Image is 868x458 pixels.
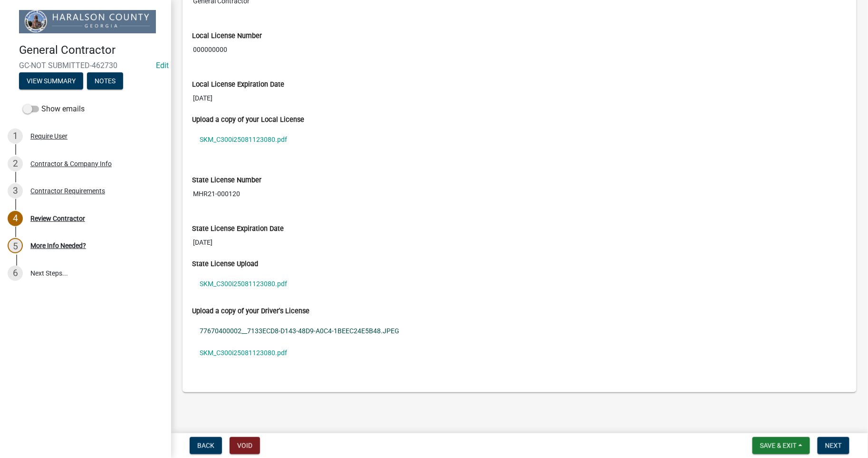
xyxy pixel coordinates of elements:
span: Back [197,442,214,449]
label: State License Number [192,177,261,184]
h4: General Contractor [19,43,164,57]
label: State License Upload [192,261,258,268]
wm-modal-confirm: Notes [87,78,123,85]
div: 6 [8,266,23,281]
label: Show emails [23,103,85,115]
div: More Info Needed? [30,242,86,249]
button: Save & Exit [752,437,810,454]
a: 77670400002__7133ECD8-D143-48D9-A0C4-1BEEC24E5B48.JPEG [192,320,847,342]
div: 2 [8,156,23,171]
div: Contractor Requirements [30,188,105,194]
label: Local License Number [192,33,262,40]
wm-modal-confirm: Edit Application Number [156,61,169,70]
a: Edit [156,61,169,70]
span: GC-NOT SUBMITTED-462730 [19,61,152,70]
div: Contractor & Company Info [30,160,112,167]
div: 1 [8,129,23,144]
span: Save & Exit [760,442,797,449]
label: Upload a copy of your Local License [192,117,304,123]
button: Void [230,437,260,454]
div: 5 [8,238,23,253]
label: Upload a copy of your Driver's License [192,308,309,315]
button: Next [818,437,849,454]
div: Review Contractor [30,215,85,222]
a: SKM_C300i25081123080.pdf [192,342,847,364]
div: 3 [8,183,23,199]
wm-modal-confirm: Summary [19,78,83,85]
a: SKM_C300i25081123080.pdf [192,129,847,150]
a: SKM_C300i25081123080.pdf [192,273,847,295]
label: State License Expiration Date [192,226,284,232]
div: Require User [30,133,68,139]
div: 4 [8,211,23,226]
label: Local License Expiration Date [192,81,284,88]
img: Haralson County, Georgia [19,10,156,33]
button: Notes [87,72,123,90]
span: Next [825,442,842,449]
button: Back [190,437,222,454]
button: View Summary [19,72,83,90]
